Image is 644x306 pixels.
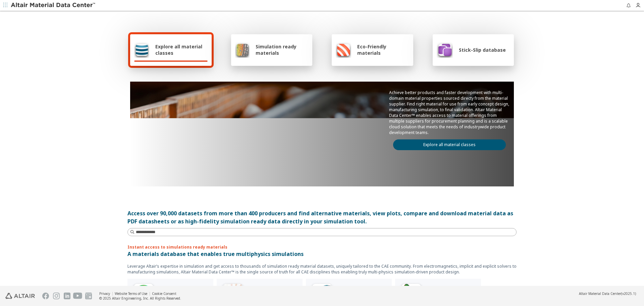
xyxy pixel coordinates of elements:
[393,139,506,150] a: Explore all material classes
[579,291,621,296] span: Altair Material Data Center
[235,42,250,58] img: Simulation ready materials
[127,244,517,250] p: Instant access to simulations ready materials
[99,291,110,296] a: Privacy
[579,291,636,296] div: (v2025.1)
[389,90,510,135] p: Achieve better products and faster development with multi-domain material properties sourced dire...
[437,42,453,58] img: Stick-Slip database
[127,209,517,225] div: Access over 90,000 datasets from more than 400 producers and find alternative materials, view plo...
[127,250,517,258] p: A materials database that enables true multiphysics simulations
[99,296,181,301] div: © 2025 Altair Engineering, Inc. All Rights Reserved.
[11,2,96,9] img: Altair Material Data Center
[155,43,208,56] span: Explore all material classes
[459,47,506,53] span: Stick-Slip database
[256,43,308,56] span: Simulation ready materials
[357,43,409,56] span: Eco-Friendly materials
[115,291,147,296] a: Website Terms of Use
[134,42,149,58] img: Explore all material classes
[152,291,176,296] a: Cookie Consent
[336,42,351,58] img: Eco-Friendly materials
[5,293,35,299] img: Altair Engineering
[127,263,517,275] p: Leverage Altair’s expertise in simulation and get access to thousands of simulation ready materia...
